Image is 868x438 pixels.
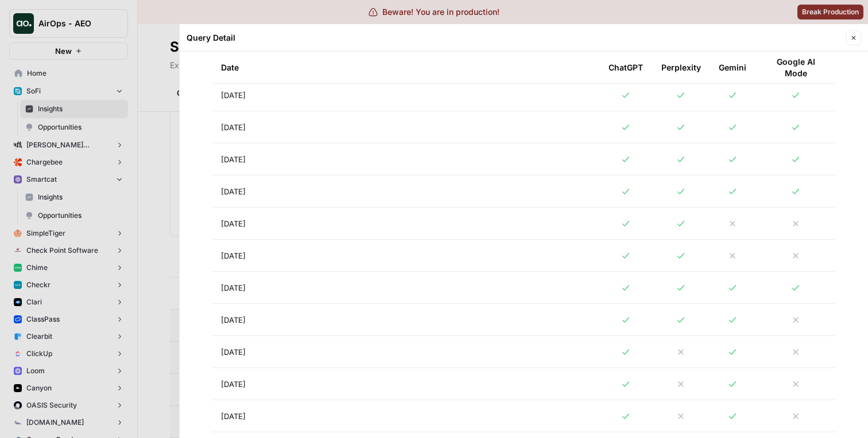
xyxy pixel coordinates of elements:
[221,282,246,294] span: [DATE]
[609,52,643,83] div: ChatGPT
[221,186,246,197] span: [DATE]
[221,52,590,83] div: Date
[661,52,701,83] div: Perplexity
[719,52,746,83] div: Gemini
[221,89,246,101] span: [DATE]
[221,346,246,358] span: [DATE]
[221,410,246,422] span: [DATE]
[221,122,246,133] span: [DATE]
[221,154,246,165] span: [DATE]
[221,314,246,326] span: [DATE]
[187,32,843,44] div: Query Detail
[765,52,827,83] div: Google AI Mode
[221,250,246,261] span: [DATE]
[221,218,246,229] span: [DATE]
[221,378,246,390] span: [DATE]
